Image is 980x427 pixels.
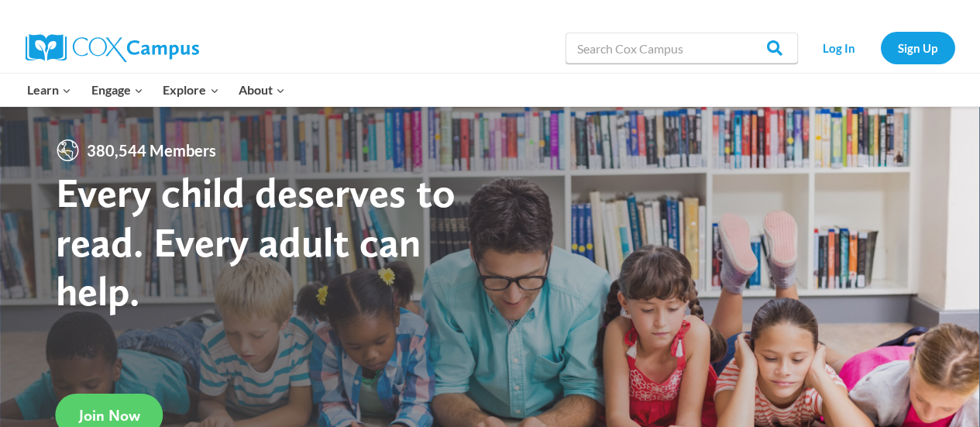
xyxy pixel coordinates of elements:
[163,80,218,100] span: Explore
[91,80,143,100] span: Engage
[56,167,456,315] strong: Every child deserves to read. Every adult can help.
[18,74,295,106] nav: Primary Navigation
[881,32,955,64] a: Sign Up
[26,34,199,62] img: Cox Campus
[27,80,71,100] span: Learn
[806,32,873,64] a: Log In
[81,138,222,163] span: 380,544 Members
[566,33,798,64] input: Search Cox Campus
[806,32,955,64] nav: Secondary Navigation
[79,406,140,425] span: Join Now
[239,80,285,100] span: About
